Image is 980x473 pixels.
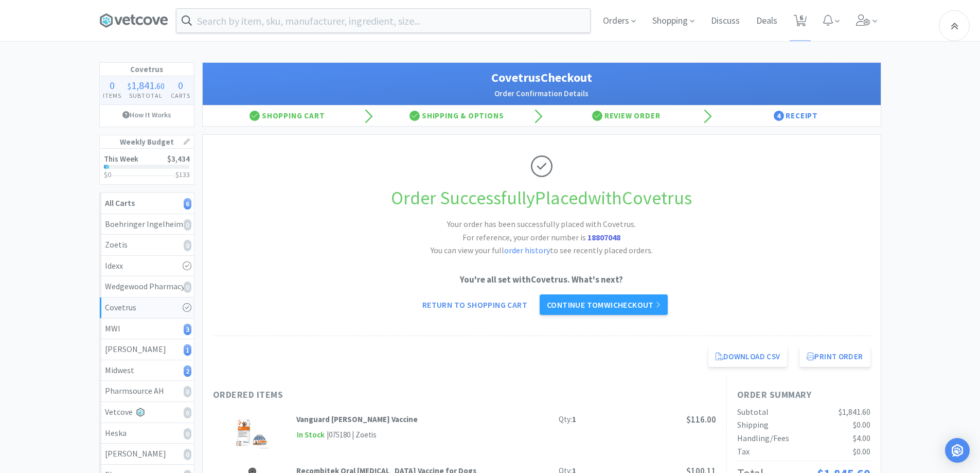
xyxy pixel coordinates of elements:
[296,414,418,424] strong: Vanguard [PERSON_NAME] Vaccine
[325,429,377,441] div: | 075180 | Zoetis
[100,339,194,360] a: [PERSON_NAME]1
[179,170,190,179] span: 133
[415,294,534,315] a: Return to Shopping Cart
[184,407,191,418] i: 0
[708,346,788,367] a: Download CSV
[100,91,124,100] h4: Items
[372,106,542,126] div: Shipping & Options
[100,149,194,184] a: This Week$3,434$0$133
[839,407,870,417] span: $1,841.60
[853,433,870,443] span: $4.00
[100,63,194,76] h1: Covetrus
[100,276,194,297] a: Wedgewood Pharmacy0
[100,214,194,235] a: Boehringer Ingelheim0
[105,364,189,377] div: Midwest
[184,282,191,293] i: 0
[100,235,194,256] a: Zoetis0
[100,360,194,381] a: Midwest2
[213,183,870,213] h1: Order Successfully Placed with Covetrus
[104,155,138,163] h2: This Week
[184,449,191,460] i: 0
[853,419,870,430] span: $0.00
[110,79,115,92] span: 0
[100,256,194,277] a: Idexx
[168,91,193,100] h4: Carts
[105,301,189,314] div: Covetrus
[176,9,590,32] input: Search by item, sku, manufacturer, ingredient, size...
[105,280,189,293] div: Wedgewood Pharmacy
[587,232,620,242] strong: 18807048
[213,87,870,100] h2: Order Confirmation Details
[737,388,870,402] h1: Order Summary
[737,418,769,432] div: Shipping
[707,16,744,26] a: Discuss
[105,218,189,231] div: Boehringer Ingelheim
[559,413,576,426] div: Qty:
[105,198,135,208] strong: All Carts
[686,414,716,425] span: $116.00
[184,428,191,440] i: 0
[462,232,620,242] span: For reference, your order number is
[175,171,190,178] h3: $
[184,344,191,356] i: 1
[105,447,189,461] div: [PERSON_NAME]
[105,427,189,440] div: Heska
[234,413,270,449] img: 0478912fe7064f798ba63a7715d2543e_452523.png
[124,91,168,100] h4: Subtotal
[184,365,191,377] i: 2
[100,444,194,465] a: [PERSON_NAME]0
[540,294,668,315] a: Continue toMWIcheckout
[105,406,189,419] div: Vetcove
[711,106,881,126] div: Receipt
[100,105,194,125] a: How It Works
[124,80,168,91] div: .
[167,154,190,164] span: $3,434
[387,218,696,257] h2: Your order has been successfully placed with Covetrus. You can view your full to see recently pla...
[105,343,189,356] div: [PERSON_NAME]
[184,386,191,397] i: 0
[737,406,769,419] div: Subtotal
[100,402,194,423] a: Vetcove0
[105,238,189,252] div: Zoetis
[100,297,194,319] a: Covetrus
[737,445,750,459] div: Tax
[156,81,165,91] span: 60
[296,429,325,442] span: In Stock
[100,381,194,402] a: Pharmsource AH0
[213,388,522,402] h1: Ordered Items
[774,111,784,121] span: 4
[213,68,870,87] h1: Covetrus Checkout
[184,198,191,209] i: 6
[128,81,131,91] span: $
[203,106,372,126] div: Shopping Cart
[100,135,194,149] h1: Weekly Budget
[542,106,711,126] div: Review Order
[184,324,191,335] i: 3
[105,384,189,398] div: Pharmsource AH
[178,79,183,92] span: 0
[504,245,550,255] a: order history
[945,438,970,463] div: Open Intercom Messenger
[105,322,189,336] div: MWI
[100,319,194,340] a: MWI3
[100,423,194,444] a: Heska0
[853,446,870,457] span: $0.00
[104,170,111,179] span: $0
[131,79,154,92] span: 1,841
[105,259,189,273] div: Idexx
[752,16,781,26] a: Deals
[799,346,870,367] button: Print Order
[184,219,191,231] i: 0
[737,432,789,445] div: Handling/Fees
[184,240,191,251] i: 0
[100,193,194,214] a: All Carts6
[572,414,576,424] strong: 1
[213,273,870,287] p: You're all set with Covetrus . What's next?
[790,17,811,27] a: 6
